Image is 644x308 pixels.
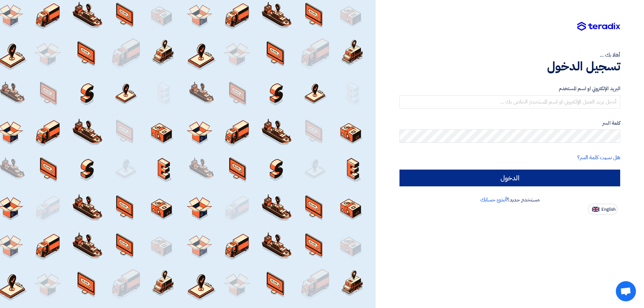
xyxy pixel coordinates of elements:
[399,196,620,204] div: مستخدم جديد؟
[399,51,620,59] div: أهلا بك ...
[616,281,636,301] div: Open chat
[577,22,620,31] img: Teradix logo
[399,59,620,74] h1: تسجيل الدخول
[577,153,620,162] a: هل نسيت كلمة السر؟
[592,207,599,212] img: en-US.png
[588,204,618,214] button: English
[480,196,507,204] a: أنشئ حسابك
[601,207,615,212] span: English
[399,119,620,127] label: كلمة السر
[399,95,620,109] input: أدخل بريد العمل الإلكتروني او اسم المستخدم الخاص بك ...
[399,85,620,93] label: البريد الإلكتروني او اسم المستخدم
[399,170,620,186] input: الدخول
